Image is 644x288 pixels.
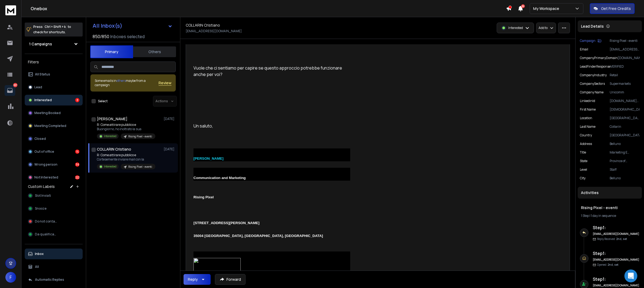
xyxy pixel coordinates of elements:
span: Do not contact [35,219,58,224]
p: [GEOGRAPHIC_DATA], Province of [GEOGRAPHIC_DATA], [GEOGRAPHIC_DATA] [610,116,640,120]
p: Campaign [580,39,595,43]
p: Supermarkets [610,82,640,86]
p: Meeting Booked [34,111,61,115]
p: Belluno [610,142,640,146]
p: Get Free Credits [601,6,631,11]
p: Vuole che ci sentiamo per capire se questo approccio potrebbe funzionare anche per voi? [193,65,350,78]
p: Collarin [610,125,640,129]
button: F [5,272,16,283]
p: companyPrimaryDomain [580,56,618,60]
p: Marketing E Comunicazione [610,150,640,155]
p: title [580,150,586,155]
p: Lead Details [581,24,604,29]
button: 1 Campaigns [25,39,83,49]
span: Rising Pixel [193,195,214,199]
p: [DATE] [164,117,176,121]
p: Rising Pixel - eventi [128,165,152,169]
h1: Onebox [31,5,506,12]
span: Da qualificare [35,232,57,236]
button: Review [159,80,171,86]
p: Inbox [35,252,44,256]
p: Lead [34,85,42,89]
p: Meeting Completed [34,124,66,128]
p: Retail [610,73,640,77]
p: [DOMAIN_NAME] [618,56,640,60]
p: [GEOGRAPHIC_DATA] [610,133,640,137]
h1: COLLARIN Cristiano [97,147,131,152]
p: R: Come attirare pubblico e [97,123,155,127]
p: [DEMOGRAPHIC_DATA] [610,107,640,112]
p: city [580,176,586,180]
h6: [EMAIL_ADDRESS][DOMAIN_NAME] [593,283,640,287]
h6: Step 1 : [593,224,640,231]
p: address [580,142,592,146]
button: Get Free Credits [590,3,635,14]
p: Interested [104,165,116,169]
button: Slot Inviati [25,190,83,201]
button: Forward [215,274,246,285]
h6: Step 1 : [593,276,640,282]
img: 0 [193,258,241,275]
label: Select [98,99,108,103]
span: 50 [521,4,525,8]
button: All Status [25,69,83,80]
h1: Rising Pixel - eventi [581,205,639,210]
p: country [580,133,592,137]
div: 15 [75,150,79,154]
button: Meeting Booked [25,108,83,118]
p: Rising Pixel - eventi [610,39,640,43]
p: Buongiorno, ho inoltrato la sua [97,127,155,131]
div: Some emails in maybe from a campaign [95,79,159,87]
h1: [PERSON_NAME] [97,116,127,122]
p: Staff [610,167,640,172]
p: Out of office [34,150,54,154]
div: 222 [75,175,79,180]
span: Ctrl + Shift + k [44,24,67,30]
h1: COLLARIN Cristiano [186,23,220,28]
button: Inbox [25,249,83,259]
h6: [EMAIL_ADDRESS][DOMAIN_NAME] [593,232,640,236]
button: Reply [184,274,211,285]
div: | [581,214,639,218]
p: Interested [508,26,523,30]
div: Open Intercom Messenger [624,269,637,282]
div: 8 [75,98,79,102]
p: 287 [13,83,17,87]
p: Automatic Replies [35,278,64,282]
button: Snooze [25,203,83,214]
p: Belluno [610,176,640,180]
p: location [580,116,592,120]
p: companyIndustry [580,73,607,77]
button: Automatic Replies [25,274,83,285]
button: Meeting Completed [25,121,83,131]
p: Un saluto, [193,123,350,129]
button: Interested8 [25,95,83,105]
p: leadFinderResponse [580,64,610,69]
p: Reply Received [597,237,627,241]
button: Others [133,46,176,58]
p: Last Name [580,125,595,129]
p: Cortesemente inviare mail con la [97,157,155,162]
p: companySectors [580,82,605,86]
button: Da qualificare [25,229,83,240]
button: All Inbox(s) [88,20,177,31]
button: Wrong person38 [25,159,83,170]
h6: [EMAIL_ADDRESS][DOMAIN_NAME] [593,258,640,262]
span: others [116,78,126,83]
p: R: Come attirare pubblico e [97,153,155,157]
p: [EMAIL_ADDRESS][DOMAIN_NAME] [610,47,640,52]
button: Campaign [580,39,601,43]
button: Lead [25,82,83,93]
p: Add to [539,26,548,30]
h1: 1 Campaigns [29,41,52,47]
p: All [35,265,39,269]
p: Closed [34,137,46,141]
button: Not Interested222 [25,172,83,183]
h3: Filters [25,58,83,66]
span: 2nd, set [608,263,619,267]
p: All Status [35,72,50,76]
div: Activities [578,187,642,199]
p: linkedinId [580,99,595,103]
